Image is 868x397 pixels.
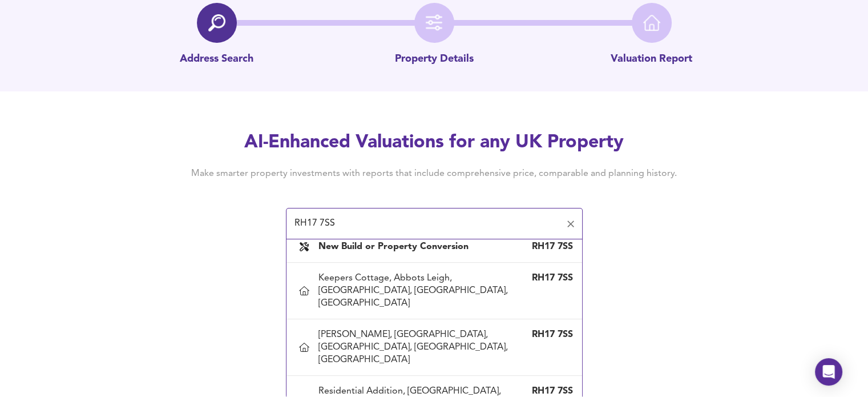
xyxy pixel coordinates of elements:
img: home-icon [643,14,660,31]
button: Clear [563,216,579,232]
h4: Make smarter property investments with reports that include comprehensive price, comparable and p... [174,167,695,180]
div: [PERSON_NAME], [GEOGRAPHIC_DATA], [GEOGRAPHIC_DATA], [GEOGRAPHIC_DATA], [GEOGRAPHIC_DATA] [318,328,527,366]
div: Keepers Cottage, Abbots Leigh, [GEOGRAPHIC_DATA], [GEOGRAPHIC_DATA], [GEOGRAPHIC_DATA] [318,272,527,310]
p: Property Details [395,52,474,67]
p: Address Search [180,52,253,67]
p: Valuation Report [611,52,692,67]
input: Enter a postcode to start... [291,213,560,235]
img: search-icon [208,14,225,31]
div: RH17 7SS [527,328,573,341]
img: filter-icon [426,14,443,31]
h2: AI-Enhanced Valuations for any UK Property [174,130,695,155]
b: New Build or Property Conversion [318,242,469,251]
div: RH17 7SS [527,272,573,284]
div: RH17 7SS [527,240,573,253]
div: Open Intercom Messenger [815,358,842,386]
